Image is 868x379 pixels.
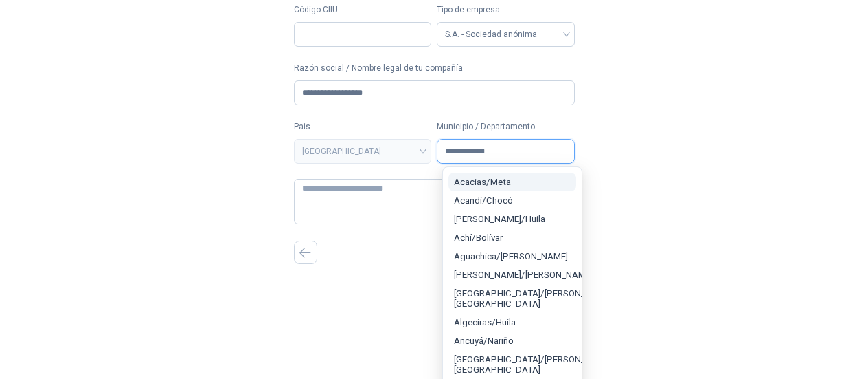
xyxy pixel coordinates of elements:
span: [PERSON_NAME] / [PERSON_NAME] [454,270,593,280]
button: Aguachica/[PERSON_NAME] [448,247,576,266]
button: [GEOGRAPHIC_DATA]/[PERSON_NAME][GEOGRAPHIC_DATA] [448,350,576,379]
label: Razón social / Nombre legal de tu compañía [294,62,575,75]
label: Tipo de empresa [437,3,575,17]
span: Achí / Bolívar [454,232,503,243]
button: Acandí/Chocó [448,191,576,210]
span: S.A. - Sociedad anónima [445,24,567,45]
span: COLOMBIA [302,141,424,162]
span: Acandí / Chocó [454,195,513,206]
span: [PERSON_NAME] / Huila [454,214,545,224]
button: Ancuyá/Nariño [448,332,576,350]
button: [PERSON_NAME]/Huila [448,210,576,228]
label: Municipio / Departamento [437,120,575,133]
label: Pais [294,120,432,133]
span: [GEOGRAPHIC_DATA] / [PERSON_NAME][GEOGRAPHIC_DATA] [454,288,612,309]
span: Algeciras / Huila [454,317,516,327]
label: Código CIIU [294,3,432,17]
span: Ancuyá / Nariño [454,336,514,346]
button: Achí/Bolívar [448,228,576,247]
button: [GEOGRAPHIC_DATA]/[PERSON_NAME][GEOGRAPHIC_DATA] [448,284,576,313]
span: Aguachica / [PERSON_NAME] [454,251,568,261]
span: [GEOGRAPHIC_DATA] / [PERSON_NAME][GEOGRAPHIC_DATA] [454,354,612,375]
span: Acacias / Meta [454,177,511,187]
button: Algeciras/Huila [448,313,576,332]
button: [PERSON_NAME]/[PERSON_NAME] [448,266,576,284]
button: Acacias/Meta [448,173,576,191]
